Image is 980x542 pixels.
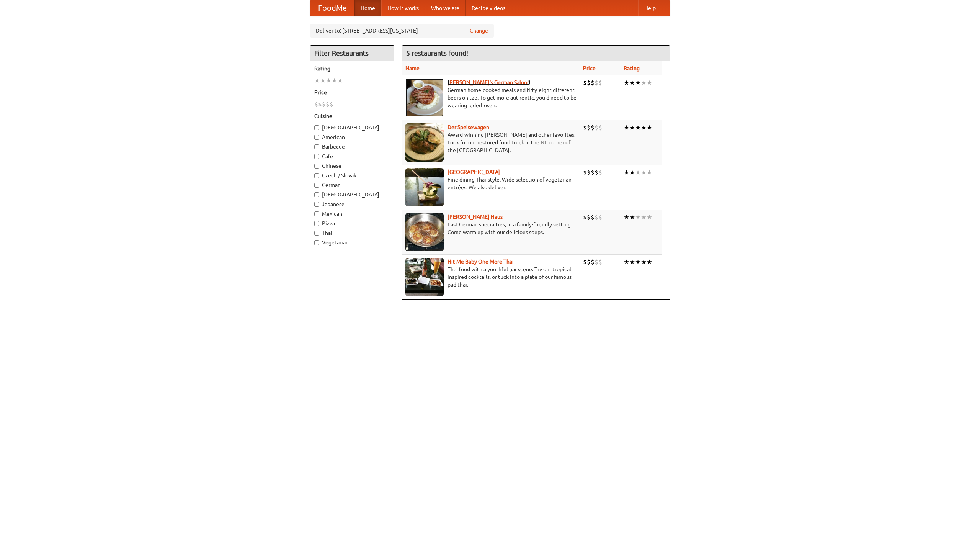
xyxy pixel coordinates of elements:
input: [DEMOGRAPHIC_DATA] [314,192,319,197]
li: ★ [647,258,652,266]
li: ★ [647,213,652,221]
li: ★ [624,258,629,266]
li: $ [587,258,591,266]
a: Who we are [425,0,465,16]
li: ★ [635,123,641,132]
li: ★ [624,123,629,132]
li: $ [322,100,326,108]
li: ★ [635,213,641,221]
h5: Cuisine [314,112,390,120]
li: ★ [320,76,326,85]
a: Name [405,65,420,71]
h4: Filter Restaurants [310,46,394,61]
li: $ [591,79,595,87]
li: ★ [641,79,647,87]
a: Home [354,0,381,16]
label: Vegetarian [314,239,390,246]
li: ★ [641,168,647,177]
li: $ [583,168,587,177]
li: ★ [314,76,320,85]
a: Help [638,0,662,16]
a: Change [470,27,488,34]
p: Fine dining Thai-style. Wide selection of vegetarian entrées. We also deliver. [405,176,577,191]
input: Mexican [314,211,319,216]
label: Mexican [314,210,390,218]
li: $ [330,100,333,108]
label: Cafe [314,152,390,160]
li: $ [587,123,591,132]
a: [GEOGRAPHIC_DATA] [448,169,500,175]
li: $ [591,168,595,177]
p: East German specialties, in a family-friendly setting. Come warm up with our delicious soups. [405,221,577,236]
label: Pizza [314,219,390,227]
li: $ [583,213,587,221]
label: Czech / Slovak [314,172,390,179]
li: ★ [629,213,635,221]
input: Vegetarian [314,240,319,245]
li: ★ [629,258,635,266]
li: ★ [647,168,652,177]
label: Chinese [314,162,390,170]
a: Recipe videos [465,0,511,16]
li: $ [595,123,598,132]
input: Cafe [314,154,319,159]
li: ★ [629,168,635,177]
li: $ [583,123,587,132]
a: [PERSON_NAME]'s German Saloon [448,79,530,85]
li: ★ [326,76,332,85]
label: Japanese [314,200,390,208]
input: Pizza [314,221,319,226]
li: ★ [635,258,641,266]
li: $ [587,168,591,177]
img: kohlhaus.jpg [405,213,444,251]
li: ★ [624,79,629,87]
label: [DEMOGRAPHIC_DATA] [314,124,390,131]
p: Thai food with a youthful bar scene. Try our tropical inspired cocktails, or tuck into a plate of... [405,265,577,288]
a: [PERSON_NAME] Haus [448,214,503,220]
a: Price [583,65,596,71]
img: speisewagen.jpg [405,123,444,162]
ng-pluralize: 5 restaurants found! [406,49,468,57]
li: ★ [635,79,641,87]
a: Der Speisewagen [448,124,489,130]
li: ★ [635,168,641,177]
li: $ [595,79,598,87]
h5: Rating [314,65,390,72]
p: Award-winning [PERSON_NAME] and other favorites. Look for our restored food truck in the NE corne... [405,131,577,154]
li: $ [314,100,318,108]
li: $ [595,168,598,177]
a: Hit Me Baby One More Thai [448,259,514,265]
li: $ [587,79,591,87]
img: babythai.jpg [405,258,444,296]
label: German [314,181,390,189]
img: satay.jpg [405,168,444,206]
a: FoodMe [310,0,354,16]
li: $ [591,213,595,221]
li: ★ [332,76,337,85]
li: $ [583,79,587,87]
input: Japanese [314,202,319,207]
li: ★ [641,213,647,221]
li: ★ [641,258,647,266]
img: esthers.jpg [405,79,444,117]
li: $ [598,79,602,87]
li: $ [583,258,587,266]
h5: Price [314,88,390,96]
li: ★ [624,213,629,221]
input: Chinese [314,164,319,169]
input: American [314,135,319,140]
p: German home-cooked meals and fifty-eight different beers on tap. To get more authentic, you'd nee... [405,86,577,109]
input: German [314,183,319,188]
li: $ [598,258,602,266]
label: Barbecue [314,143,390,151]
div: Deliver to: [STREET_ADDRESS][US_STATE] [310,24,494,38]
li: ★ [629,123,635,132]
li: ★ [629,79,635,87]
a: How it works [381,0,425,16]
li: $ [318,100,322,108]
li: $ [595,258,598,266]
